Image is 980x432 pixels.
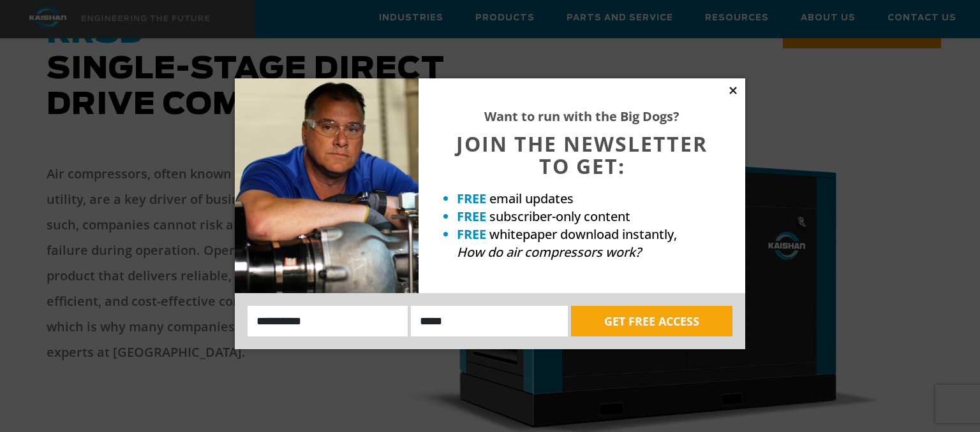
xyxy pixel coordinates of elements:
[457,190,486,207] strong: FREE
[727,85,739,96] button: Close
[489,226,677,243] span: whitepaper download instantly,
[571,306,732,336] button: GET FREE ACCESS
[457,208,486,225] strong: FREE
[489,208,630,225] span: subscriber-only content
[489,190,574,207] span: email updates
[248,306,408,336] input: Name:
[484,108,679,125] strong: Want to run with the Big Dogs?
[457,243,641,261] em: How do air compressors work?
[457,226,486,243] strong: FREE
[411,306,568,336] input: Email
[456,130,708,180] span: JOIN THE NEWSLETTER TO GET:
